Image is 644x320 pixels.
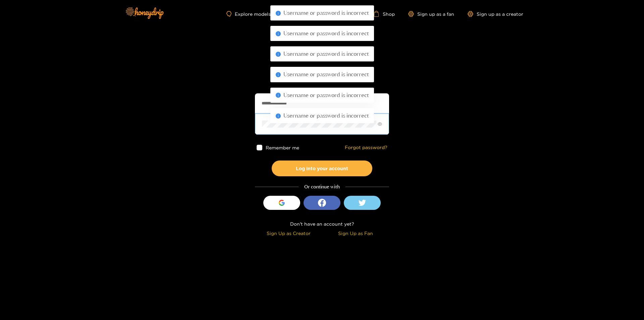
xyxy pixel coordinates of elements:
span: info-circle [276,11,281,16]
span: info-circle [276,93,281,98]
span: info-circle [276,113,281,119]
a: Sign up as a creator [468,11,523,17]
a: Shop [373,11,395,17]
div: Or continue with [255,183,389,191]
span: Username or password is incorrect [283,30,369,37]
div: Don't have an account yet? [255,220,389,228]
span: Username or password is incorrect [283,9,369,16]
a: Explore models [226,11,271,17]
span: Username or password is incorrect [283,71,369,78]
span: Remember me [266,145,299,150]
div: Sign Up as Creator [257,229,320,237]
span: Username or password is incorrect [283,92,369,98]
span: info-circle [276,31,281,36]
span: eye [378,122,382,126]
button: Log into your account [272,161,372,176]
a: Forgot password? [345,145,387,150]
span: Username or password is incorrect [283,112,369,119]
span: info-circle [276,52,281,57]
span: info-circle [276,72,281,77]
a: Sign up as a fan [408,11,454,17]
div: Sign Up as Fan [324,229,387,237]
span: Username or password is incorrect [283,50,369,57]
h1: Welcome [255,67,389,83]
